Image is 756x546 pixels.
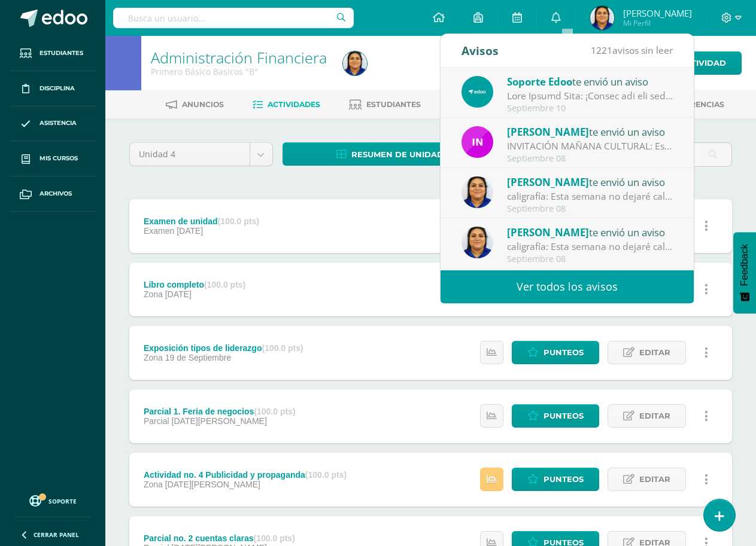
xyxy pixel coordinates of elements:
[591,44,612,57] span: 1221
[151,49,329,66] h1: Administración Financiera
[544,468,584,490] span: Punteos
[739,244,750,286] span: Feedback
[48,497,77,505] span: Soporte
[507,174,673,190] div: te envió un aviso
[462,76,493,108] img: e4bfb1306657ee1b3f04ec402857feb8.png
[144,289,163,299] span: Zona
[512,341,599,364] a: Punteos
[10,71,96,106] a: Disciplina
[639,341,670,364] span: Editar
[268,100,320,109] span: Actividades
[512,404,599,428] a: Punteos
[366,100,421,109] span: Estudiantes
[349,95,421,114] a: Estudiantes
[10,36,96,71] a: Estudiantes
[507,225,589,239] span: [PERSON_NAME]
[507,74,673,89] div: te envió un aviso
[507,240,673,254] div: caligrafía: Esta semana no dejaré caligrafía deben de trabajar en su libro y terminarlo. fecha de...
[623,7,692,19] span: [PERSON_NAME]
[591,44,673,57] span: avisos sin leer
[507,254,673,264] div: Septiembre 08
[639,405,670,427] span: Editar
[40,48,83,58] span: Estudiantes
[462,34,499,67] div: Avisos
[14,492,91,508] a: Soporte
[165,289,192,299] span: [DATE]
[166,95,224,114] a: Anuncios
[204,280,245,289] strong: (100.0 pts)
[40,84,75,93] span: Disciplina
[165,480,260,489] span: [DATE][PERSON_NAME]
[172,416,267,426] span: [DATE][PERSON_NAME]
[253,95,320,114] a: Actividades
[165,353,232,362] span: 19 de Septiembre
[151,47,327,68] a: Administración Financiera
[623,18,692,28] span: Mi Perfil
[507,224,673,240] div: te envió un aviso
[144,226,174,236] span: Examen
[351,144,444,166] span: Resumen de unidad
[343,51,367,75] img: a5e77f9f7bcd106dd1e8203e9ef801de.png
[182,100,224,109] span: Anuncios
[507,154,673,164] div: Septiembre 08
[652,51,742,75] a: Actividad
[177,226,203,236] span: [DATE]
[544,405,584,427] span: Punteos
[441,270,694,303] a: Ver todos los avisos
[507,190,673,203] div: caligrafía: Esta semana no dejaré caligrafía deben de trabajar en su libro y terminarlo. fecha de...
[507,89,673,103] div: Guía Rápida Edoo: ¡Conoce qué son los Bolsones o Divisiones de Nota!: En Edoo, buscamos que cada ...
[40,118,77,128] span: Asistencia
[507,139,673,153] div: INVITACIÓN MAÑANA CULTURAL: Estimado Padre de familia, Adjuntamos información de la mañana cultural
[144,216,259,226] div: Examen de unidad
[10,176,96,212] a: Archivos
[144,416,169,426] span: Parcial
[10,141,96,176] a: Mis cursos
[139,143,241,166] span: Unidad 4
[462,126,493,158] img: 49dcc5f07bc63dd4e845f3f2a9293567.png
[10,106,96,142] a: Asistencia
[544,341,584,364] span: Punteos
[507,175,589,189] span: [PERSON_NAME]
[507,75,572,89] span: Soporte Edoo
[512,468,599,491] a: Punteos
[254,407,295,416] strong: (100.0 pts)
[130,143,272,166] a: Unidad 4
[507,125,589,139] span: [PERSON_NAME]
[34,530,79,539] span: Cerrar panel
[262,343,303,353] strong: (100.0 pts)
[507,124,673,139] div: te envió un aviso
[462,176,493,208] img: 18999b0c88c0c89f4036395265363e11.png
[144,280,245,289] div: Libro completo
[590,6,614,30] img: a5e77f9f7bcd106dd1e8203e9ef801de.png
[151,66,329,77] div: Primero Básico Basicos 'B'
[507,204,673,214] div: Septiembre 08
[144,470,347,480] div: Actividad no. 4 Publicidad y propaganda
[507,103,673,114] div: Septiembre 10
[254,533,295,543] strong: (100.0 pts)
[283,142,498,166] a: Resumen de unidad
[733,232,756,313] button: Feedback - Mostrar encuesta
[40,154,78,163] span: Mis cursos
[144,343,303,353] div: Exposición tipos de liderazgo
[144,533,295,543] div: Parcial no. 2 cuentas claras
[113,8,354,28] input: Busca un usuario...
[144,353,163,362] span: Zona
[305,470,347,480] strong: (100.0 pts)
[462,227,493,258] img: 18999b0c88c0c89f4036395265363e11.png
[40,189,72,199] span: Archivos
[218,216,259,226] strong: (100.0 pts)
[144,407,296,416] div: Parcial 1. Feria de negocios
[144,480,163,489] span: Zona
[639,468,670,490] span: Editar
[680,52,726,74] span: Actividad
